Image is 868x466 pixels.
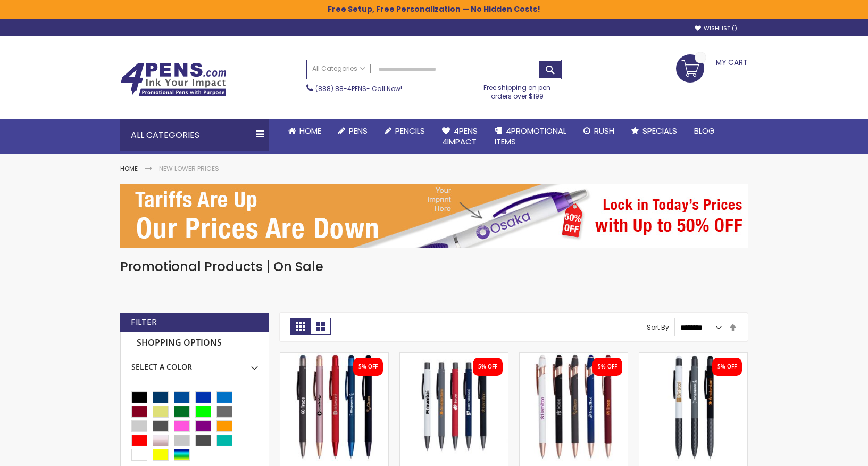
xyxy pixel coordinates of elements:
a: All Categories [307,60,371,78]
a: Pens [330,119,376,143]
a: Custom Recycled Fleetwood Stylus Satin Soft Touch Gel Click Pen [639,352,747,361]
a: Home [120,164,138,173]
div: Free shipping on pen orders over $199 [473,79,562,101]
img: New Lower Prices [120,184,748,248]
strong: Grid [290,318,311,335]
span: 4PROMOTIONAL ITEMS [495,125,566,147]
div: 5% OFF [478,363,497,371]
strong: Filter [131,316,157,328]
span: - Call Now! [315,84,402,93]
a: 4PROMOTIONALITEMS [486,119,575,154]
span: Rush [594,125,614,136]
div: 5% OFF [598,363,617,371]
img: 4Pens Custom Pens and Promotional Products [120,62,227,96]
img: Personalized Recycled Fleetwood Satin Soft Touch Gel Click Pen [400,353,508,461]
a: (888) 88-4PENS [315,84,366,93]
a: Custom Recycled Fleetwood MonoChrome Stylus Satin Soft Touch Gel Pen [280,352,388,361]
a: Wishlist [695,24,737,32]
img: Custom Recycled Fleetwood MonoChrome Stylus Satin Soft Touch Gel Pen [280,353,388,461]
a: 4Pens4impact [433,119,486,154]
a: Specials [623,119,686,143]
a: Home [280,119,330,143]
a: Custom Lexi Rose Gold Stylus Soft Touch Recycled Aluminum Pen [520,352,628,361]
div: 5% OFF [358,363,378,371]
img: Custom Lexi Rose Gold Stylus Soft Touch Recycled Aluminum Pen [520,353,628,461]
a: Rush [575,119,623,143]
span: Pencils [395,125,425,136]
div: All Categories [120,119,269,151]
strong: Shopping Options [131,332,258,355]
span: Home [299,125,321,136]
span: Specials [642,125,677,136]
a: Pencils [376,119,433,143]
div: Select A Color [131,354,258,372]
a: Blog [686,119,723,143]
span: Pens [349,125,368,136]
img: Custom Recycled Fleetwood Stylus Satin Soft Touch Gel Click Pen [639,353,747,461]
span: Blog [694,125,715,136]
span: All Categories [312,64,365,73]
a: Personalized Recycled Fleetwood Satin Soft Touch Gel Click Pen [400,352,508,361]
div: 5% OFF [717,363,737,371]
strong: New Lower Prices [159,164,219,173]
h1: Promotional Products | On Sale [120,258,748,275]
label: Sort By [647,323,669,332]
span: 4Pens 4impact [442,125,478,147]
